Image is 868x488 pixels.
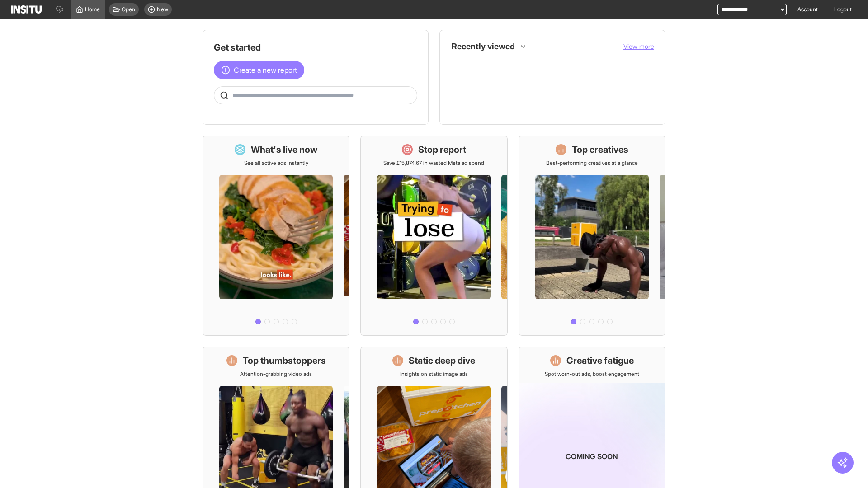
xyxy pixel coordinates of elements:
[243,354,326,367] h1: Top thumbstoppers
[234,65,297,75] span: Create a new report
[418,143,466,156] h1: Stop report
[383,160,484,167] p: Save £15,874.67 in wasted Meta ad spend
[400,371,468,378] p: Insights on static image ads
[244,160,308,167] p: See all active ads instantly
[519,136,665,336] a: Top creativesBest-performing creatives at a glance
[360,136,507,336] a: Stop reportSave £15,874.67 in wasted Meta ad spend
[623,42,654,50] span: View more
[214,41,417,54] h1: Get started
[122,6,135,13] span: Open
[546,160,638,167] p: Best-performing creatives at a glance
[572,143,628,156] h1: Top creatives
[11,5,42,14] img: Logo
[214,61,304,79] button: Create a new report
[203,136,349,336] a: What's live nowSee all active ads instantly
[623,42,654,51] button: View more
[157,6,168,13] span: New
[240,371,312,378] p: Attention-grabbing video ads
[251,143,318,156] h1: What's live now
[85,6,100,13] span: Home
[409,354,475,367] h1: Static deep dive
